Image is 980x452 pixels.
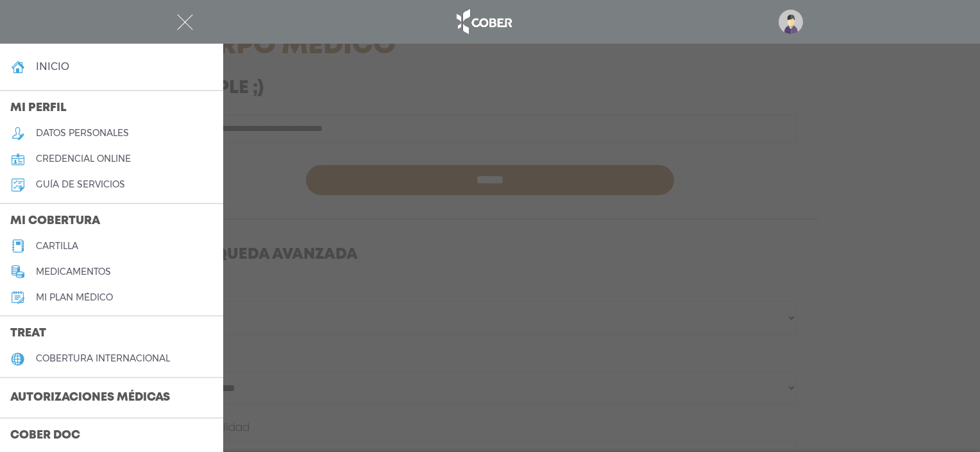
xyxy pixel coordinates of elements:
h5: guía de servicios [36,179,125,190]
h5: Mi plan médico [36,292,113,303]
h5: credencial online [36,153,131,164]
img: logo_cober_home-white.png [450,6,517,37]
h5: cobertura internacional [36,353,170,364]
h4: inicio [36,60,69,73]
img: Cober_menu-close-white.svg [177,14,193,30]
h5: medicamentos [36,266,111,277]
h5: datos personales [36,128,129,139]
h5: cartilla [36,241,78,252]
img: profile-placeholder.svg [779,10,803,34]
